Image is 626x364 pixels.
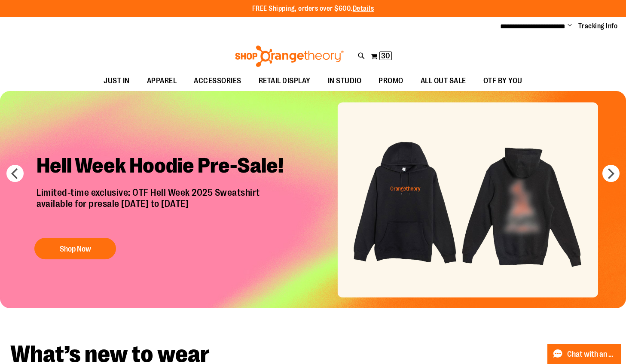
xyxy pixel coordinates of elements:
[147,71,177,91] span: APPAREL
[30,187,299,229] p: Limited-time exclusive: OTF Hell Week 2025 Sweatshirt available for presale [DATE] to [DATE]
[379,71,403,91] span: PROMO
[483,71,522,91] span: OTF BY YOU
[578,21,618,31] a: Tracking Info
[252,4,374,14] p: FREE Shipping, orders over $600.
[328,71,362,91] span: IN STUDIO
[567,350,616,358] span: Chat with an Expert
[104,71,130,91] span: JUST IN
[234,45,345,67] img: Shop Orangetheory
[602,165,620,182] button: next
[259,71,311,91] span: RETAIL DISPLAY
[568,22,572,30] button: Account menu
[30,146,299,264] a: Hell Week Hoodie Pre-Sale! Limited-time exclusive: OTF Hell Week 2025 Sweatshirtavailable for pre...
[353,5,374,12] a: Details
[421,71,466,91] span: ALL OUT SALE
[30,146,299,187] h2: Hell Week Hoodie Pre-Sale!
[547,344,621,364] button: Chat with an Expert
[194,71,241,91] span: ACCESSORIES
[34,238,116,259] button: Shop Now
[381,52,390,60] span: 30
[6,165,24,182] button: prev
